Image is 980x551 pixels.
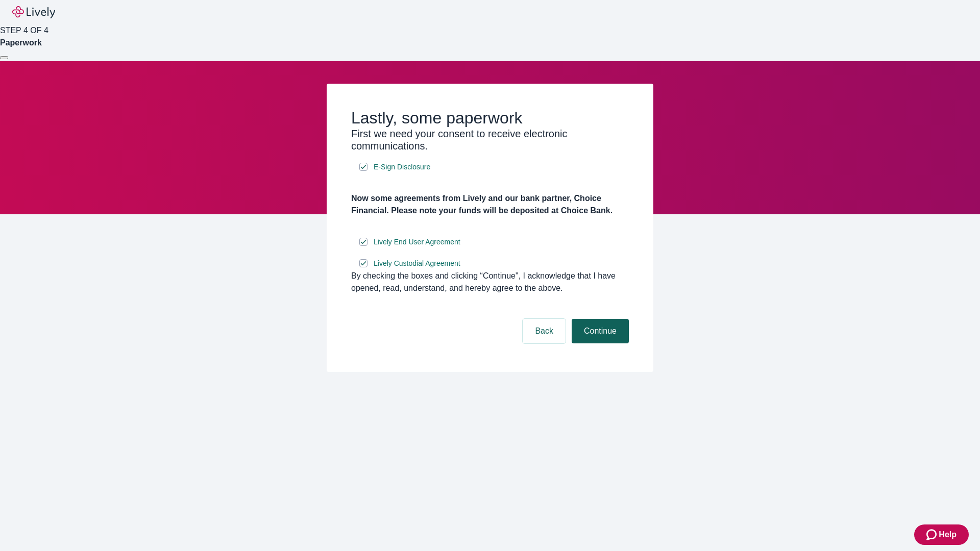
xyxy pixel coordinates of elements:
button: Zendesk support iconHelp [914,524,969,545]
button: Continue [572,319,629,343]
span: Help [939,529,957,541]
a: e-sign disclosure document [372,257,462,270]
span: Lively End User Agreement [374,237,460,247]
h2: Lastly, some paperwork [351,108,629,128]
a: e-sign disclosure document [372,161,432,173]
h3: First we need your consent to receive electronic communications. [351,128,629,152]
svg: Zendesk support icon [926,529,939,541]
span: E-Sign Disclosure [374,162,430,172]
span: Lively Custodial Agreement [374,258,460,269]
button: Back [523,319,566,343]
img: Lively [12,6,55,18]
h4: Now some agreements from Lively and our bank partner, Choice Financial. Please note your funds wi... [351,192,629,217]
div: By checking the boxes and clicking “Continue", I acknowledge that I have opened, read, understand... [351,270,629,294]
a: e-sign disclosure document [372,236,462,248]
